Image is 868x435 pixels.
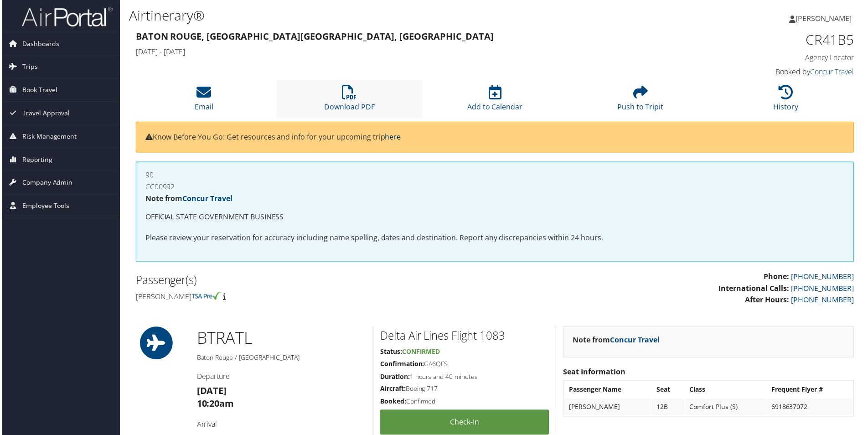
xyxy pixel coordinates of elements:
a: [PHONE_NUMBER] [792,273,856,283]
td: 6918637072 [768,400,854,417]
span: Confirmed [402,348,440,357]
td: Comfort Plus (S) [686,400,767,417]
a: [PERSON_NAME] [790,5,863,32]
th: Seat [653,383,685,399]
span: Travel Approval [21,102,68,125]
a: [PHONE_NUMBER] [792,285,856,295]
a: Concur Travel [811,67,856,77]
span: Risk Management [21,125,75,148]
strong: Confirmation: [380,361,424,369]
strong: Note from [573,336,661,346]
th: Passenger Name [565,383,652,399]
h5: Baton Rouge / [GEOGRAPHIC_DATA] [196,354,366,363]
h4: Agency Locator [686,53,856,63]
span: Reporting [21,149,51,171]
span: Company Admin [21,172,71,195]
strong: International Calls: [720,285,790,295]
h2: Delta Air Lines Flight 1083 [380,329,549,345]
h4: Booked by [686,67,856,77]
strong: Booked: [380,399,406,407]
strong: Duration: [380,373,409,382]
a: here [385,132,401,142]
h4: [DATE] - [DATE] [134,47,672,57]
h4: CC00992 [144,184,846,191]
a: Push to Tripit [618,90,664,112]
th: Frequent Flyer # [768,383,854,399]
strong: Note from [144,194,232,204]
p: Know Before You Go: Get resources and info for your upcoming trip [144,132,846,144]
h4: Departure [196,373,366,383]
h1: BTR ATL [196,328,366,351]
a: Email [194,90,212,112]
strong: Baton Rouge, [GEOGRAPHIC_DATA] [GEOGRAPHIC_DATA], [GEOGRAPHIC_DATA] [134,30,494,42]
span: Dashboards [21,32,57,55]
th: Class [686,383,767,399]
span: Trips [21,56,36,78]
span: Book Travel [21,79,56,102]
strong: 10:20am [196,399,233,411]
p: Please review your reservation for accuracy including name spelling, dates and destination. Repor... [144,233,846,245]
td: [PERSON_NAME] [565,400,652,417]
strong: Status: [380,348,402,357]
h4: 90 [144,172,846,179]
h2: Passenger(s) [134,274,488,289]
h5: Boeing 717 [380,386,549,395]
img: airportal-logo.png [20,6,111,27]
a: Concur Travel [181,194,232,204]
a: History [775,90,800,112]
a: Concur Travel [610,336,661,346]
strong: After Hours: [746,296,790,306]
h4: [PERSON_NAME] [134,293,488,303]
td: 12B [653,400,685,417]
strong: [DATE] [196,386,226,399]
h1: Airtinerary® [128,6,618,25]
a: Download PDF [324,90,374,112]
span: Employee Tools [21,195,68,218]
img: tsa-precheck.png [191,293,220,301]
h1: CR41B5 [686,30,856,49]
strong: Phone: [765,273,790,283]
strong: Seat Information [563,368,626,378]
a: Add to Calendar [467,90,523,112]
a: [PHONE_NUMBER] [792,296,856,306]
h4: Arrival [196,421,366,431]
span: [PERSON_NAME] [797,13,853,23]
h5: 1 hours and 40 minutes [380,373,549,383]
h5: Confirmed [380,399,549,408]
strong: Aircraft: [380,386,405,394]
p: OFFICIAL STATE GOVERNMENT BUSINESS [144,212,846,224]
h5: GA6QFS [380,361,549,370]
